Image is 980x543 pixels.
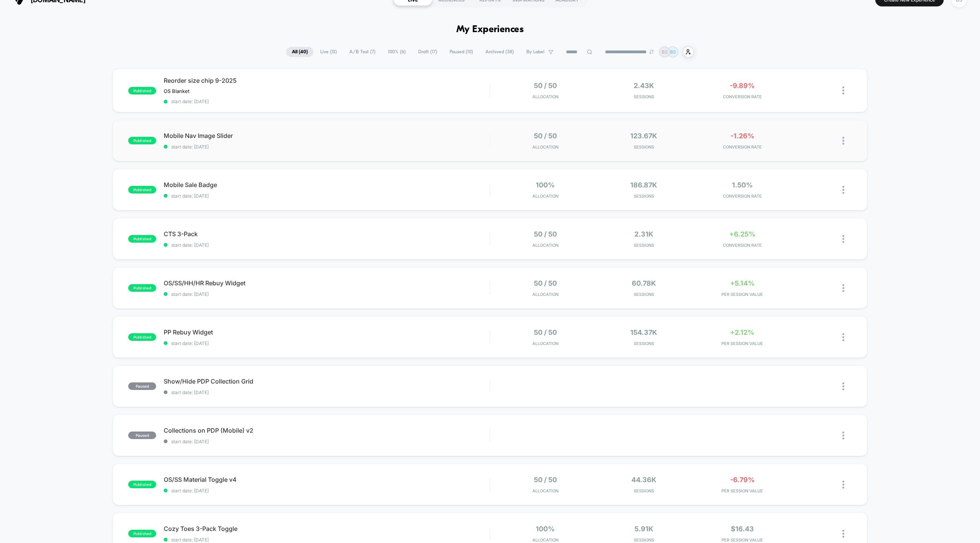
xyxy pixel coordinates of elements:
[632,279,656,287] span: 60.78k
[128,186,156,193] span: published
[842,284,844,292] img: close
[382,47,411,57] span: 100% ( 6 )
[596,193,691,199] span: Sessions
[526,49,544,55] span: By Label
[128,530,156,537] span: published
[532,488,558,493] span: Allocation
[596,292,691,297] span: Sessions
[842,432,844,439] img: close
[596,488,691,493] span: Sessions
[842,530,844,538] img: close
[842,481,844,489] img: close
[164,230,490,238] span: CTS 3-Pack
[164,537,490,543] span: start date: [DATE]
[842,382,844,390] img: close
[480,47,519,57] span: Archived ( 38 )
[532,537,558,543] span: Allocation
[534,328,557,336] span: 50 / 50
[842,186,844,194] img: close
[534,132,557,140] span: 50 / 50
[164,488,490,493] span: start date: [DATE]
[695,537,790,543] span: PER SESSION VALUE
[164,439,490,444] span: start date: [DATE]
[695,292,790,297] span: PER SESSION VALUE
[532,341,558,346] span: Allocation
[532,193,558,199] span: Allocation
[596,537,691,543] span: Sessions
[649,50,654,54] img: end
[842,235,844,243] img: close
[842,333,844,341] img: close
[128,137,156,144] span: published
[164,88,189,94] span: OS Blanket
[634,230,653,238] span: 2.31k
[164,77,490,84] span: Reorder size chip 9-2025
[730,132,754,140] span: -1.26%
[128,235,156,243] span: published
[596,144,691,150] span: Sessions
[532,243,558,248] span: Allocation
[128,284,156,292] span: published
[128,481,156,488] span: published
[662,49,668,55] p: BS
[164,144,490,150] span: start date: [DATE]
[630,132,657,140] span: 123.67k
[164,181,490,189] span: Mobile Sale Badge
[164,476,490,483] span: OS/SS Material Toggle v4
[164,377,490,385] span: Show/Hide PDP Collection Grid
[532,94,558,99] span: Allocation
[456,24,524,35] h1: My Experiences
[695,243,790,248] span: CONVERSION RATE
[695,193,790,199] span: CONVERSION RATE
[164,390,490,395] span: start date: [DATE]
[128,87,156,94] span: published
[164,427,490,434] span: Collections on PDP (Mobile) v2
[128,382,156,390] span: paused
[534,279,557,287] span: 50 / 50
[164,279,490,287] span: OS/SS/HH/HR Rebuy Widget
[128,432,156,439] span: paused
[634,525,653,533] span: 5.91k
[695,488,790,493] span: PER SESSION VALUE
[344,47,381,57] span: A/B Test ( 7 )
[695,144,790,150] span: CONVERSION RATE
[631,476,656,484] span: 44.36k
[164,291,490,297] span: start date: [DATE]
[695,341,790,346] span: PER SESSION VALUE
[630,328,657,336] span: 154.37k
[532,144,558,150] span: Allocation
[164,328,490,336] span: PP Rebuy Widget
[164,242,490,248] span: start date: [DATE]
[315,47,343,57] span: Live ( 13 )
[729,230,755,238] span: +6.25%
[164,193,490,199] span: start date: [DATE]
[732,181,753,189] span: 1.50%
[630,181,657,189] span: 186.87k
[730,82,755,90] span: -9.89%
[536,181,555,189] span: 100%
[730,328,754,336] span: +2.12%
[534,476,557,484] span: 50 / 50
[286,47,313,57] span: All ( 40 )
[536,525,555,533] span: 100%
[695,94,790,99] span: CONVERSION RATE
[731,525,754,533] span: $16.43
[596,341,691,346] span: Sessions
[164,340,490,346] span: start date: [DATE]
[532,292,558,297] span: Allocation
[670,49,676,55] p: BS
[164,525,490,532] span: Cozy Toes 3-Pack Toggle
[596,94,691,99] span: Sessions
[444,47,479,57] span: Paused ( 10 )
[164,132,490,139] span: Mobile Nav Image Slider
[164,99,490,104] span: start date: [DATE]
[412,47,443,57] span: Draft ( 17 )
[128,333,156,341] span: published
[842,87,844,94] img: close
[730,279,755,287] span: +5.14%
[596,243,691,248] span: Sessions
[730,476,755,484] span: -6.79%
[842,137,844,145] img: close
[534,230,557,238] span: 50 / 50
[634,82,654,90] span: 2.43k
